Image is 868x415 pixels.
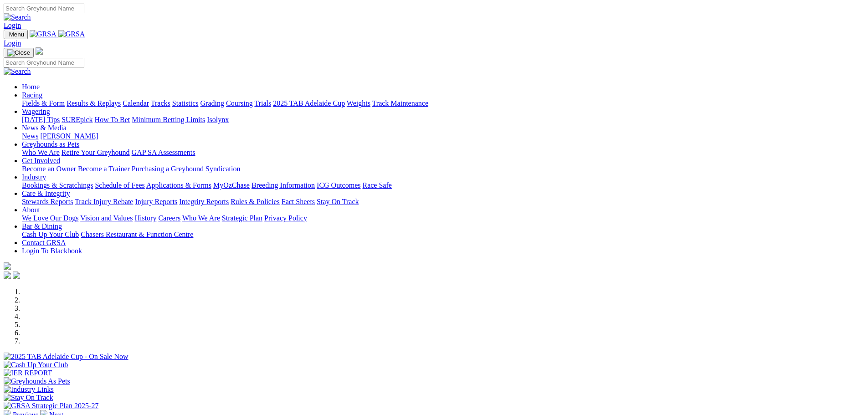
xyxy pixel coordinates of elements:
a: Trials [254,99,271,107]
a: Track Injury Rebate [75,198,133,205]
div: Care & Integrity [22,198,864,206]
a: Greyhounds as Pets [22,140,79,148]
a: Race Safe [362,181,391,189]
div: Racing [22,99,864,108]
img: 2025 TAB Adelaide Cup - On Sale Now [4,353,128,361]
a: Weights [347,99,370,107]
a: Login [4,39,21,47]
a: Rules & Policies [231,198,280,205]
a: MyOzChase [213,181,250,189]
a: SUREpick [62,116,92,123]
a: Statistics [172,99,199,107]
a: Chasers Restaurant & Function Centre [81,231,193,238]
img: Stay On Track [4,394,53,402]
a: Integrity Reports [179,198,229,205]
a: Login [4,21,21,29]
img: Cash Up Your Club [4,361,68,369]
a: Grading [200,99,224,107]
div: About [22,214,864,222]
div: Wagering [22,116,864,124]
a: [PERSON_NAME] [40,132,98,140]
img: logo-grsa-white.png [4,262,11,270]
a: Breeding Information [252,181,315,189]
a: ICG Outcomes [317,181,360,189]
a: Contact GRSA [22,239,66,246]
a: Who We Are [182,214,220,222]
a: Wagering [22,108,50,115]
a: History [134,214,156,222]
a: Fields & Form [22,99,65,107]
button: Toggle navigation [4,30,28,39]
a: Fact Sheets [282,198,315,205]
a: Cash Up Your Club [22,231,79,238]
img: facebook.svg [4,272,11,279]
a: Syndication [205,165,240,173]
img: Greyhounds As Pets [4,377,70,385]
a: Stay On Track [317,198,359,205]
a: Vision and Values [80,214,133,222]
a: 2025 TAB Adelaide Cup [273,99,345,107]
a: About [22,206,40,214]
a: Isolynx [207,116,229,123]
img: IER REPORT [4,369,52,377]
img: Search [4,67,31,76]
a: Calendar [123,99,149,107]
a: Minimum Betting Limits [132,116,205,123]
a: Industry [22,173,46,181]
img: Industry Links [4,385,54,394]
a: Bar & Dining [22,222,62,230]
a: Care & Integrity [22,190,70,197]
a: News [22,132,38,140]
a: News & Media [22,124,67,132]
img: Search [4,13,31,21]
a: Who We Are [22,149,60,156]
a: Track Maintenance [372,99,428,107]
input: Search [4,4,84,13]
a: We Love Our Dogs [22,214,78,222]
a: Careers [158,214,180,222]
a: GAP SA Assessments [132,149,195,156]
div: Greyhounds as Pets [22,149,864,157]
div: Get Involved [22,165,864,173]
a: Tracks [151,99,170,107]
img: GRSA Strategic Plan 2025-27 [4,402,98,410]
a: Purchasing a Greyhound [132,165,204,173]
a: Login To Blackbook [22,247,82,255]
img: Close [7,49,30,56]
a: Schedule of Fees [95,181,144,189]
a: Bookings & Scratchings [22,181,93,189]
img: twitter.svg [13,272,20,279]
a: Results & Replays [67,99,121,107]
a: Injury Reports [135,198,177,205]
a: Privacy Policy [264,214,307,222]
a: Get Involved [22,157,60,164]
a: Strategic Plan [222,214,262,222]
div: News & Media [22,132,864,140]
a: Stewards Reports [22,198,73,205]
img: GRSA [30,30,56,38]
a: Applications & Forms [146,181,211,189]
a: Retire Your Greyhound [62,149,130,156]
img: GRSA [58,30,85,38]
div: Industry [22,181,864,190]
span: Menu [9,31,24,38]
a: Coursing [226,99,253,107]
a: Racing [22,91,42,99]
a: Become an Owner [22,165,76,173]
a: [DATE] Tips [22,116,60,123]
a: How To Bet [95,116,130,123]
img: logo-grsa-white.png [36,47,43,55]
button: Toggle navigation [4,48,34,58]
input: Search [4,58,84,67]
a: Home [22,83,40,91]
div: Bar & Dining [22,231,864,239]
a: Become a Trainer [78,165,130,173]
